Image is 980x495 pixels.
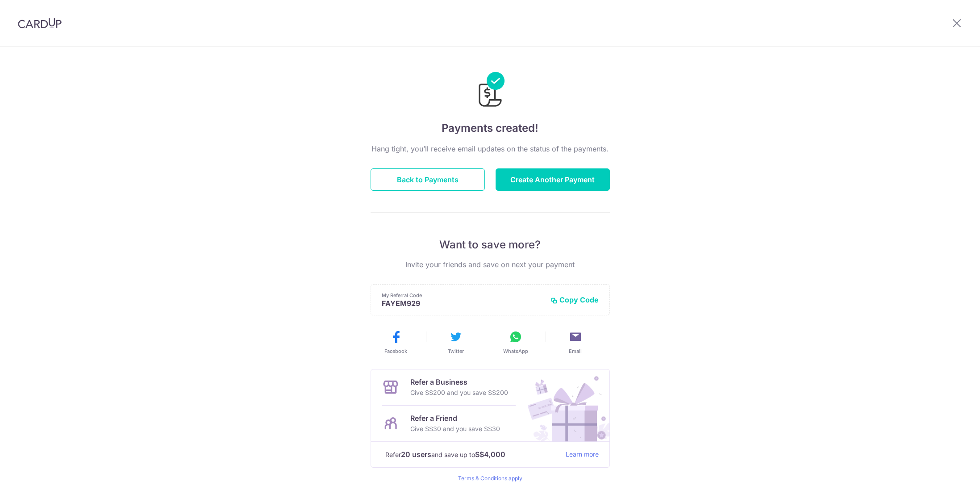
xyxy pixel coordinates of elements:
p: Want to save more? [371,238,610,252]
button: Twitter [430,330,482,355]
p: Refer a Friend [410,413,500,424]
span: Twitter [448,348,464,355]
button: Create Another Payment [496,168,610,191]
h4: Payments created! [371,120,610,136]
p: Hang tight, you’ll receive email updates on the status of the payments. [371,143,610,154]
span: WhatsApp [503,348,528,355]
img: Payments [476,72,505,109]
span: Email [569,348,582,355]
p: Give S$200 and you save S$200 [410,387,508,398]
p: FAYEM929 [382,299,543,308]
strong: S$4,000 [475,449,505,460]
p: Give S$30 and you save S$30 [410,424,500,434]
button: Email [549,330,602,355]
p: Invite your friends and save on next your payment [371,259,610,270]
button: Facebook [370,330,422,355]
a: Learn more [566,449,599,460]
button: Back to Payments [371,168,485,191]
p: My Referral Code [382,292,543,299]
span: Facebook [384,348,407,355]
img: Refer [519,369,609,441]
img: CardUp [18,18,62,29]
strong: 20 users [401,449,431,460]
p: Refer and save up to [385,449,559,460]
button: WhatsApp [489,330,542,355]
p: Refer a Business [410,377,508,387]
a: Terms & Conditions apply [458,475,522,482]
button: Copy Code [550,295,599,304]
